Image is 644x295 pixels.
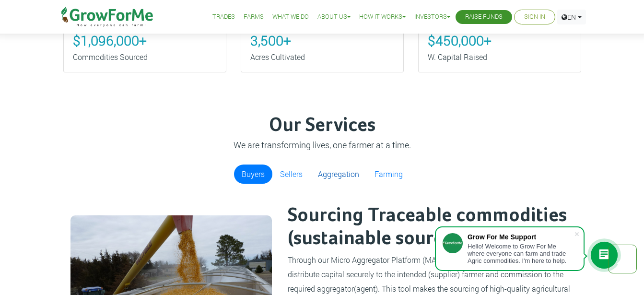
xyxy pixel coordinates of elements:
p: Acres Cultivated [250,51,394,63]
b: 3,500+ [250,32,291,49]
b: $450,000+ [428,32,492,49]
h3: Our Services [65,114,580,137]
a: Sign In [524,12,545,22]
a: How it Works [359,12,406,22]
p: Commodities Sourced [73,51,217,63]
p: We are transforming lives, one farmer at a time. [65,139,580,152]
a: About Us [317,12,351,22]
a: Investors [414,12,450,22]
a: Buyers [234,165,272,184]
a: Trades [212,12,235,22]
a: What We Do [272,12,309,22]
h2: Sourcing Traceable commodities (sustainable sourcing) [288,204,573,250]
div: Hello! Welcome to Grow For Me where everyone can farm and trade Agric commodities. I'm here to help. [468,243,574,264]
a: Farms [244,12,264,22]
a: Aggregation [310,165,367,184]
p: W. Capital Raised [428,51,572,63]
div: Grow For Me Support [468,233,574,241]
a: Raise Funds [465,12,503,22]
a: Sellers [272,165,310,184]
a: EN [557,10,586,24]
a: Farming [367,165,410,184]
b: $1,096,000+ [73,32,147,49]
